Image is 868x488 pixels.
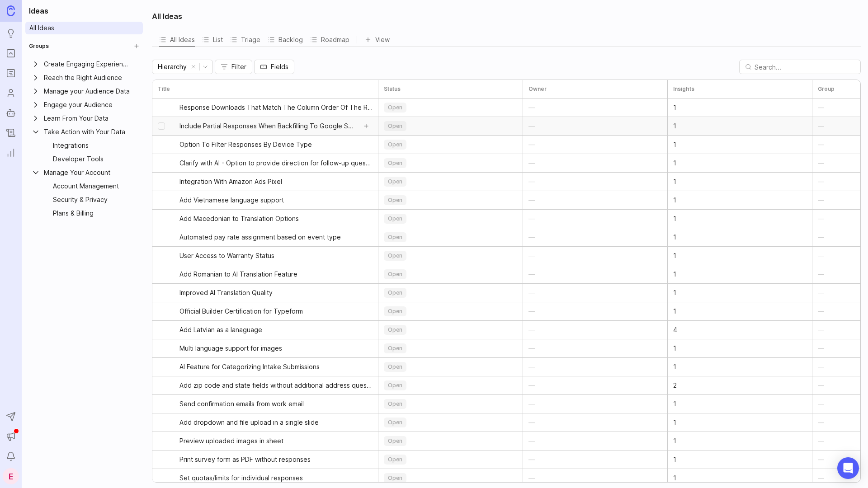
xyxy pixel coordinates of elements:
a: Multi language support for images [179,339,373,357]
span: Response Downloads That Match The Column Order Of The Responses View [179,103,373,112]
div: — [818,195,824,205]
a: AI Feature for Categorizing Intake Submissions [179,358,373,376]
div: List [202,33,223,47]
button: — [528,210,662,228]
span: Add dropdown and file upload in a single slide [179,418,319,427]
span: Set quotas/limits for individual responses [179,474,303,483]
span: open [388,326,402,333]
span: open [388,474,402,482]
span: — [528,418,535,427]
div: Expand Engage your AudienceEngage your AudienceGroup settings [27,99,141,111]
div: — [818,325,824,335]
button: — [528,395,662,413]
span: 1 [673,399,676,408]
a: Developer ToolsGroup settings [27,153,141,165]
div: Hierarchy [158,62,187,72]
h3: Insights [673,84,694,94]
div: — [818,232,824,242]
button: Expand Engage your Audience [31,100,40,109]
a: Security & PrivacyGroup settings [27,193,141,206]
span: 1 [673,140,676,149]
span: — [528,306,535,316]
button: Add sub-idea [360,120,373,132]
div: — [818,121,824,131]
span: Preview uploaded images in sheet [179,436,283,446]
a: Option To Filter Responses By Device Type [179,136,373,154]
span: 1 [673,177,676,186]
div: Open Intercom Messenger [837,457,859,479]
a: Print survey form as PDF without responses [179,450,373,469]
button: E [3,468,19,484]
div: Integrations [53,141,130,150]
span: open [388,345,402,352]
span: — [528,455,535,465]
span: Send confirmation emails from work email [179,399,304,408]
button: Expand Create Engaging Experiences [31,60,40,69]
div: Engage your Audience [44,100,130,110]
button: Expand Learn From Your Data [31,114,40,123]
span: open [388,382,402,389]
span: Add Macedonian to Translation Options [179,214,299,223]
a: Official Builder Certification for Typeform [179,302,373,320]
a: Send confirmation emails from work email [179,395,373,413]
button: Collapse Manage Your Account [31,168,40,177]
button: — [528,117,662,135]
button: — [528,99,662,117]
a: Changelog [3,125,19,141]
span: — [528,473,535,483]
button: Filter [215,60,252,74]
span: 1 [673,233,676,242]
span: — [528,121,535,131]
span: Option To Filter Responses By Device Type [179,140,312,149]
button: — [528,413,662,432]
h3: Owner [528,84,547,94]
span: Add Latvian as a lanaguage [179,325,262,334]
span: open [388,141,402,148]
span: 1 [673,474,676,483]
button: Backlog [268,33,303,47]
span: open [388,197,402,204]
a: Add Latvian as a lanaguage [179,321,373,339]
button: — [528,339,662,357]
div: Account Management [53,181,130,191]
div: — [818,140,824,150]
span: 1 [673,436,676,446]
span: open [388,437,402,445]
span: 1 [673,362,676,371]
a: User Access to Warranty Status [179,247,373,265]
div: Create Engaging Experiences [44,59,130,69]
h3: Group [818,84,835,94]
span: — [528,325,535,335]
a: Autopilot [3,105,19,121]
span: — [528,195,535,205]
span: — [528,343,535,353]
div: — [818,418,824,427]
span: Include Partial Responses When Backfilling To Google Sheets [179,122,356,131]
a: Account ManagementGroup settings [27,180,141,192]
a: Expand Manage your Audience DataManage your Audience DataGroup settings [27,85,141,98]
h2: All Ideas [152,11,182,22]
a: Plans & BillingGroup settings [27,207,141,220]
button: — [528,469,662,487]
button: — [528,136,662,154]
span: — [528,232,535,242]
span: — [528,436,535,446]
a: Clarify with AI - Option to provide direction for follow-up questions [179,154,373,172]
span: — [528,103,535,113]
a: IntegrationsGroup settings [27,139,141,152]
button: View [364,33,390,47]
a: Add dropdown and file upload in a single slide [179,413,373,432]
div: — [818,103,824,113]
span: open [388,419,402,426]
span: — [528,362,535,372]
span: open [388,160,402,167]
h2: Groups [29,42,49,51]
button: — [528,302,662,320]
span: open [388,400,402,408]
a: Include Partial Responses When Backfilling To Google Sheets [179,117,356,135]
a: Add Romanian to AI Translation Feature [179,265,373,283]
button: Triage [230,33,260,47]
